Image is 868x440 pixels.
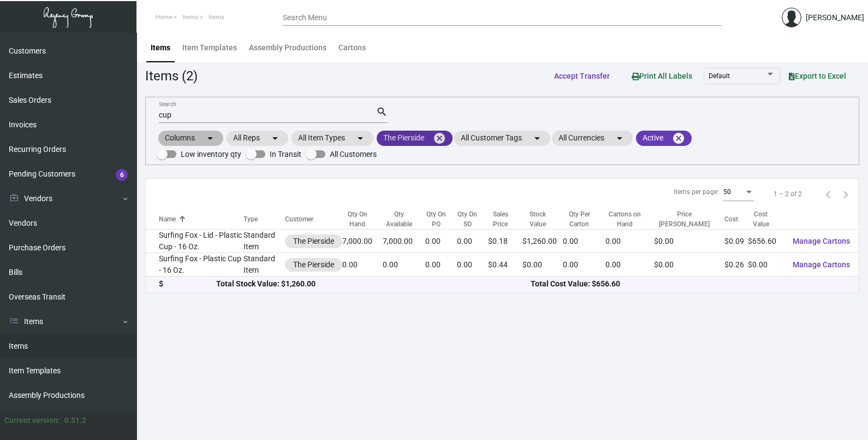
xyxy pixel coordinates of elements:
mat-chip: All Currencies [552,131,633,146]
div: Qty On PO [425,209,457,229]
div: Qty Per Carton [563,209,606,229]
div: Items (2) [145,66,198,86]
div: Name [159,214,176,224]
div: Qty On SO [457,209,488,229]
mat-chip: All Reps [227,131,288,146]
div: Type [243,214,258,224]
div: Cartons on Hand [605,209,644,229]
div: Cost [724,214,748,224]
td: 0.00 [425,253,457,277]
mat-icon: arrow_drop_down [531,132,544,145]
span: Home [156,14,172,21]
td: $0.00 [522,253,563,277]
mat-icon: arrow_drop_down [204,132,217,145]
button: Next page [837,185,854,203]
td: 0.00 [425,230,457,253]
span: Low inventory qty [181,148,241,161]
div: Qty On SO [457,209,478,229]
button: Manage Cartons [784,231,859,251]
div: [PERSON_NAME] [806,12,864,24]
span: Accept Transfer [554,72,610,80]
td: 0.00 [563,253,606,277]
div: Stock Value [522,209,563,229]
div: Sales Price [488,209,523,229]
div: Items per page: [674,187,719,197]
div: Assembly Productions [249,42,326,54]
td: 7,000.00 [383,230,425,253]
td: 7,000.00 [342,230,382,253]
span: All Customers [330,148,377,161]
div: Cost Value [748,209,774,229]
div: Current version: [4,415,60,426]
img: admin@bootstrapmaster.com [782,8,801,27]
div: The Pierside [293,259,334,271]
div: Qty Available [383,209,415,229]
div: Cost Value [748,209,784,229]
td: 0.00 [342,253,382,277]
div: Cost [724,214,738,224]
div: Items [151,42,170,54]
td: Surfing Fox - Lid - Plastic Cup - 16 Oz. [146,230,243,253]
div: Name [159,214,243,224]
td: 0.00 [563,230,606,253]
td: $0.18 [488,230,523,253]
div: Type [243,214,285,224]
button: Previous page [819,185,837,203]
div: Qty Available [383,209,425,229]
div: The Pierside [293,236,334,247]
button: Export to Excel [780,66,855,86]
td: $656.60 [748,230,784,253]
div: Price [PERSON_NAME] [654,209,715,229]
td: $0.00 [748,253,784,277]
div: Cartons [338,42,366,54]
div: Price [PERSON_NAME] [654,209,724,229]
span: Default [709,72,730,80]
div: 0.51.2 [64,415,86,426]
mat-icon: arrow_drop_down [354,132,367,145]
mat-chip: Columns [158,131,223,146]
td: $0.00 [654,253,724,277]
td: $0.26 [724,253,748,277]
div: Cartons on Hand [605,209,654,229]
span: 50 [723,188,731,196]
mat-icon: arrow_drop_down [613,132,626,145]
span: Manage Cartons [793,260,850,269]
div: Stock Value [522,209,553,229]
div: Total Stock Value: $1,260.00 [216,278,531,290]
mat-icon: cancel [433,132,446,145]
div: Qty On PO [425,209,447,229]
div: 1 – 2 of 2 [774,189,802,199]
td: Standard Item [243,230,285,253]
div: Item Templates [182,42,237,54]
span: In Transit [270,148,301,161]
td: Standard Item [243,253,285,277]
mat-select: Items per page: [723,189,754,196]
span: Manage Cartons [793,237,850,245]
mat-chip: All Customer Tags [454,131,550,146]
th: Customer [285,209,342,230]
button: Accept Transfer [545,66,619,86]
td: 0.00 [605,230,654,253]
mat-icon: arrow_drop_down [269,132,282,145]
button: Print All Labels [623,66,701,86]
span: Export to Excel [789,72,846,80]
div: Sales Price [488,209,513,229]
td: $1,260.00 [522,230,563,253]
td: $0.09 [724,230,748,253]
div: Total Cost Value: $656.60 [531,278,846,290]
span: Items [209,14,224,21]
span: Items [182,14,198,21]
div: $ [159,278,216,290]
span: Print All Labels [632,72,692,80]
td: 0.00 [457,230,488,253]
div: Qty Per Carton [563,209,596,229]
td: 0.00 [605,253,654,277]
mat-chip: All Item Types [292,131,373,146]
mat-chip: Active [636,131,692,146]
div: Qty On Hand [342,209,372,229]
td: $0.44 [488,253,523,277]
mat-chip: The Pierside [377,131,453,146]
td: 0.00 [457,253,488,277]
button: Manage Cartons [784,255,859,274]
mat-icon: search [376,105,388,119]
